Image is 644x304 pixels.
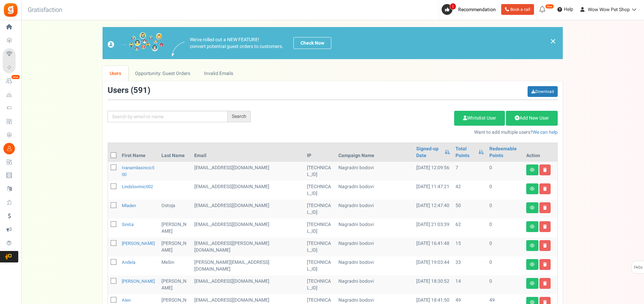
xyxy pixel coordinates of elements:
[456,146,475,159] a: Total Points
[133,84,148,96] span: 591
[192,200,305,219] td: [EMAIL_ADDRESS][DOMAIN_NAME]
[122,164,154,178] a: ivanamilasincic500
[414,200,453,219] td: [DATE] 12:47:40
[550,37,556,45] a: ×
[524,143,557,162] th: Action
[108,32,163,54] img: images
[304,275,335,294] td: [TECHNICAL_ID]
[304,162,335,181] td: [TECHNICAL_ID]
[555,4,576,15] a: Help
[530,262,535,267] i: View details
[192,162,305,181] td: customer
[414,275,453,294] td: [DATE] 18:30:52
[192,181,305,200] td: [EMAIL_ADDRESS][DOMAIN_NAME]
[458,6,496,13] span: Recommendation
[192,143,305,162] th: Email
[336,143,414,162] th: Campaign Name
[416,146,441,159] a: Signed-up Date
[159,200,191,219] td: Ostoja
[122,183,153,190] a: lindslovrinic002
[122,221,134,228] a: Siniša
[228,111,251,122] div: Search
[530,281,535,285] i: View details
[487,200,524,219] td: 0
[103,66,128,81] a: Users
[119,143,159,162] th: First Name
[128,66,197,81] a: Opportunity: Guest Orders
[533,129,558,136] a: We can help
[442,4,498,15] a: 1 Recommendation
[414,256,453,275] td: [DATE] 19:03:44
[11,75,20,79] em: New
[454,111,505,126] a: Whitelist User
[414,162,453,181] td: [DATE] 12:09:56
[159,275,191,294] td: [PERSON_NAME]
[190,36,283,50] p: We've rolled out a NEW FEATURE! convert potential guest orders to customers.
[336,275,414,294] td: Nagradni bodovi
[192,237,305,256] td: [EMAIL_ADDRESS][PERSON_NAME][DOMAIN_NAME]
[304,143,335,162] th: IP
[122,240,155,247] a: [PERSON_NAME]
[304,181,335,200] td: [TECHNICAL_ID]
[453,275,487,294] td: 14
[122,259,135,265] a: Anđela
[453,200,487,219] td: 50
[108,111,228,122] input: Search by email or name
[562,6,573,13] span: Help
[530,244,535,248] i: View details
[453,181,487,200] td: 42
[501,4,534,15] a: Book a call
[192,275,305,294] td: [EMAIL_ADDRESS][DOMAIN_NAME]
[487,219,524,237] td: 0
[453,219,487,237] td: 62
[197,66,240,81] a: Invalid Emails
[543,244,547,248] i: Delete user
[192,219,305,237] td: customer
[304,200,335,219] td: [TECHNICAL_ID]
[543,168,547,172] i: Delete user
[453,162,487,181] td: 7
[304,219,335,237] td: [TECHNICAL_ID]
[543,206,547,210] i: Delete user
[414,181,453,200] td: [DATE] 11:47:21
[122,202,136,209] a: Mladen
[530,168,535,172] i: View details
[530,206,535,210] i: View details
[3,75,18,87] a: New
[336,181,414,200] td: Nagradni bodovi
[108,86,150,95] h3: Users ( )
[414,219,453,237] td: [DATE] 21:03:39
[122,278,155,284] a: [PERSON_NAME]
[336,256,414,275] td: Nagradni bodovi
[487,256,524,275] td: 0
[336,237,414,256] td: Nagradni bodovi
[545,4,554,9] em: New
[634,261,643,274] span: FAQs
[336,200,414,219] td: Nagradni bodovi
[304,237,335,256] td: [TECHNICAL_ID]
[543,187,547,191] i: Delete user
[453,256,487,275] td: 33
[336,219,414,237] td: Nagradni bodovi
[489,146,521,159] a: Redeemable Points
[530,187,535,191] i: View details
[3,2,18,18] img: Gratisfaction
[528,86,558,97] a: Download
[159,143,191,162] th: Last Name
[159,237,191,256] td: [PERSON_NAME]
[336,162,414,181] td: Nagradni bodovi
[588,6,630,13] span: Wow Wow Pet Shop
[530,225,535,229] i: View details
[543,281,547,285] i: Delete user
[487,275,524,294] td: 0
[487,237,524,256] td: 0
[506,111,558,126] a: Add New User
[543,262,547,267] i: Delete user
[487,181,524,200] td: 0
[450,3,456,10] span: 1
[487,162,524,181] td: 0
[261,129,558,136] p: Want to add multiple users?
[293,37,331,49] a: Check Now
[122,297,131,303] a: Alen
[159,219,191,237] td: [PERSON_NAME]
